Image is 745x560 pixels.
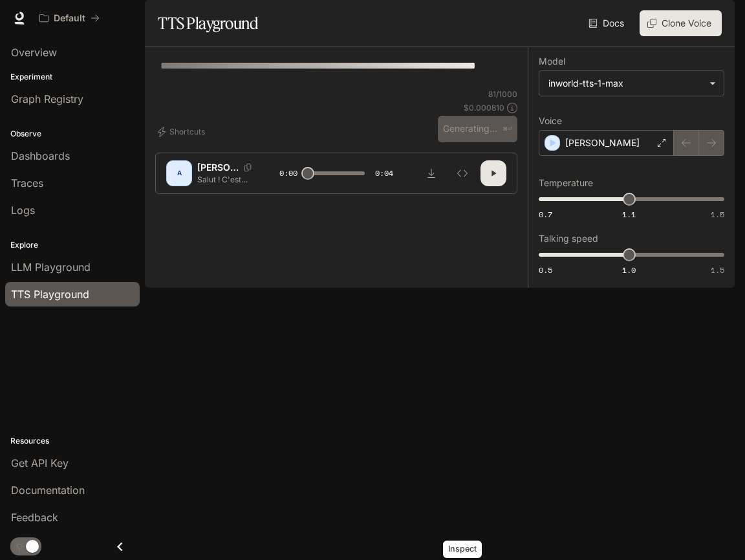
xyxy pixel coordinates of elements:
[443,541,482,558] div: Inspect
[449,160,475,186] button: Inspect
[539,178,593,188] p: Temperature
[239,164,257,171] button: Copy Voice ID
[464,102,504,113] p: $ 0.000810
[622,264,636,275] span: 1.0
[155,122,210,142] button: Shortcuts
[197,161,239,174] p: [PERSON_NAME]
[539,116,562,125] p: Voice
[197,174,259,185] p: Salut ! C'est [PERSON_NAME], recruteur chez Omogen. Avez-vous deux minutes pour discuter ?
[711,209,724,220] span: 1.5
[622,209,636,220] span: 1.1
[54,13,85,24] p: Default
[158,10,258,36] h1: TTS Playground
[169,163,189,184] div: A
[488,89,517,100] p: 81 / 1000
[539,71,724,96] div: inworld-tts-1-max
[539,57,565,66] p: Model
[565,136,640,149] p: [PERSON_NAME]
[539,264,552,275] span: 0.5
[539,234,598,243] p: Talking speed
[539,209,552,220] span: 0.7
[640,10,722,36] button: Clone Voice
[34,5,105,31] button: All workspaces
[711,264,724,275] span: 1.5
[586,10,629,36] a: Docs
[279,167,297,180] span: 0:00
[548,77,703,90] div: inworld-tts-1-max
[418,160,444,186] button: Download audio
[375,167,393,180] span: 0:04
